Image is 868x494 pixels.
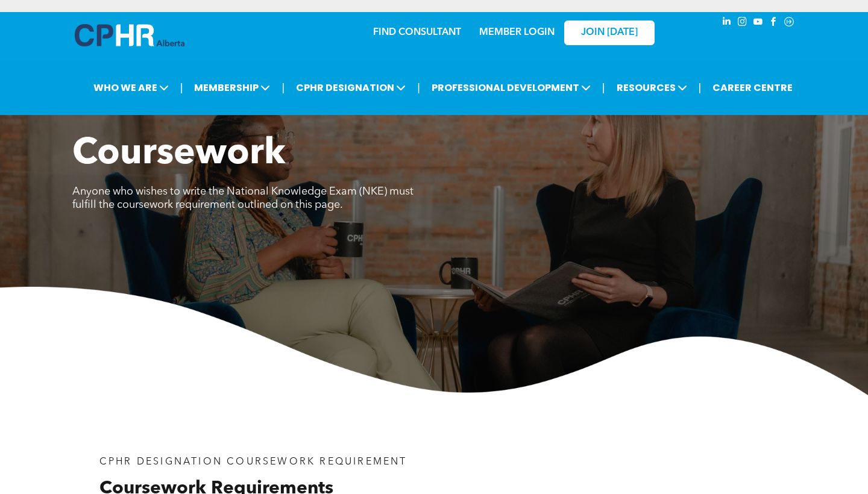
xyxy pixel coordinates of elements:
span: RESOURCES [613,77,691,99]
li: | [180,75,183,100]
span: WHO WE ARE [90,77,172,99]
span: MEMBERSHIP [190,77,274,99]
a: MEMBER LOGIN [479,28,555,37]
span: CPHR DESIGNATION [292,77,409,99]
li: | [417,75,420,100]
span: JOIN [DATE] [581,27,638,39]
img: A blue and white logo for cp alberta [75,24,184,46]
a: Social network [782,15,796,31]
span: PROFESSIONAL DEVELOPMENT [428,77,594,99]
span: Coursework [72,136,286,172]
a: CAREER CENTRE [709,77,796,99]
a: FIND CONSULTANT [373,28,461,37]
a: linkedin [720,15,733,31]
a: JOIN [DATE] [564,20,655,45]
li: | [281,75,285,100]
a: facebook [767,15,780,31]
a: instagram [735,15,749,31]
span: Anyone who wishes to write the National Knowledge Exam (NKE) must fulfill the coursework requirem... [72,186,414,210]
li: | [699,75,702,100]
a: youtube [751,15,764,31]
span: CPHR DESIGNATION COURSEWORK REQUIREMENT [99,457,407,467]
li: | [602,75,605,100]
